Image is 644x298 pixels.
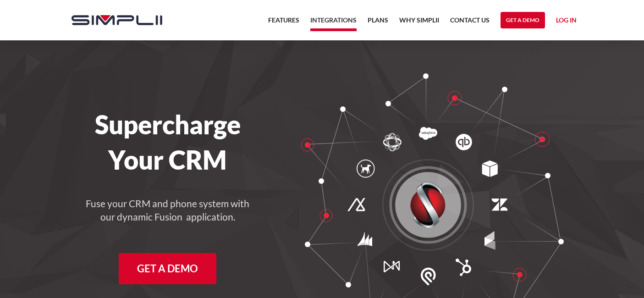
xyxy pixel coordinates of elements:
[501,12,545,28] a: Get a Demo
[268,15,299,31] a: Features
[399,15,439,31] a: Why Simplii
[310,15,357,31] a: Integrations
[62,144,274,175] h1: Your CRM
[62,109,274,140] h1: Supercharge
[85,197,250,224] h4: Fuse your CRM and phone system with our dynamic Fusion application.
[119,253,216,284] a: Get a Demo
[556,15,577,28] a: Log in
[368,15,388,31] a: Plans
[450,15,490,31] a: Contact US
[72,15,162,25] img: Simplii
